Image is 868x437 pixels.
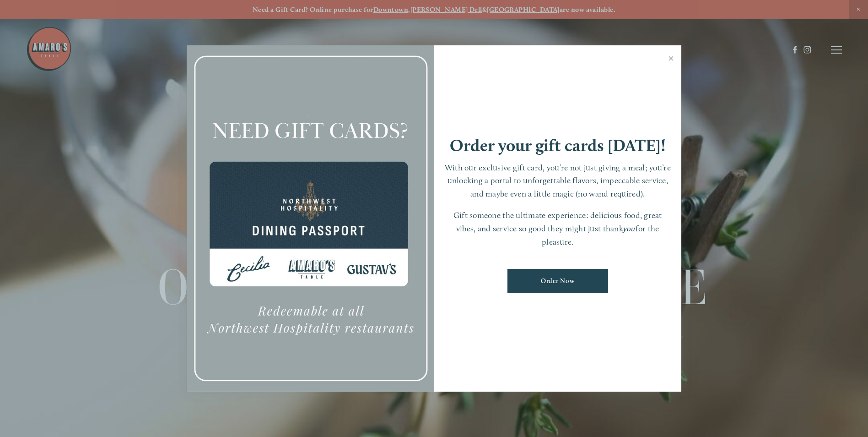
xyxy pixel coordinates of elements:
[443,161,673,201] p: With our exclusive gift card, you’re not just giving a meal; you’re unlocking a portal to unforge...
[450,137,666,154] h1: Order your gift cards [DATE]!
[623,224,636,233] em: you
[443,209,673,248] p: Gift someone the ultimate experience: delicious food, great vibes, and service so good they might...
[507,269,608,293] a: Order Now
[662,47,680,72] a: Close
